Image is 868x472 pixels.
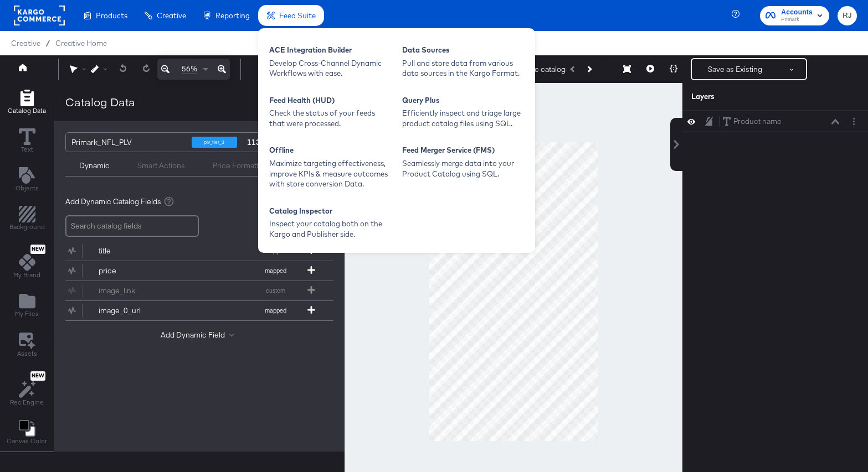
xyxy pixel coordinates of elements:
[8,106,46,115] span: Catalog Data
[3,204,52,235] button: Add Rectangle
[99,305,179,316] div: image_0_url
[838,6,857,25] button: RJ
[11,39,40,48] span: Creative
[65,261,333,281] div: pricemapped
[245,307,306,314] span: mapped
[215,11,250,20] span: Reporting
[30,246,45,253] span: New
[182,64,197,74] span: 56%
[99,266,179,276] div: price
[65,281,333,300] div: image_linkcustom
[65,196,161,207] span: Add Dynamic Catalog Fields
[157,11,186,20] span: Creative
[55,39,107,48] a: Creative Home
[71,133,183,152] div: Primark_NFL_PLV
[691,91,804,102] div: Layers
[65,215,199,237] input: Search catalog fields
[781,7,813,18] span: Accounts
[65,241,333,261] div: titlemapped
[40,39,55,48] span: /
[692,59,778,79] button: Save as Existing
[30,372,45,380] span: New
[842,9,852,22] span: RJ
[213,160,266,171] div: Price Formatter
[65,94,135,110] div: Catalog Data
[848,116,860,127] button: Layer Options
[192,137,237,148] div: plv_tier_3
[245,247,306,255] span: mapped
[3,369,50,410] button: NewRec Engine
[9,164,45,196] button: Add Text
[9,222,45,231] span: Background
[13,271,40,279] span: My Brand
[1,87,53,118] button: Add Rectangle
[137,160,185,171] div: Smart Actions
[245,133,262,152] strong: 113
[7,242,47,283] button: NewMy Brand
[96,11,127,20] span: Products
[682,111,868,132] div: Product nameLayer Options
[12,126,42,157] button: Text
[16,184,39,193] span: Objects
[161,330,238,340] button: Add Dynamic Field
[581,59,597,79] button: Next Product
[65,301,333,320] div: image_0_urlmapped
[15,309,39,318] span: My Files
[11,329,44,361] button: Assets
[722,116,782,127] button: Product name
[17,349,37,358] span: Assets
[245,267,306,274] span: mapped
[21,145,33,154] span: Text
[760,6,829,25] button: AccountsPrimark
[8,291,45,322] button: Add Files
[245,133,279,152] div: products
[79,160,110,171] div: Dynamic
[781,15,813,24] span: Primark
[279,11,316,20] span: Feed Suite
[65,261,320,281] button: pricemapped
[65,301,320,320] button: image_0_urlmapped
[7,437,47,445] span: Canvas Color
[733,116,782,127] div: Product name
[65,241,320,261] button: titlemapped
[99,246,179,256] div: title
[10,398,44,407] span: Rec Engine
